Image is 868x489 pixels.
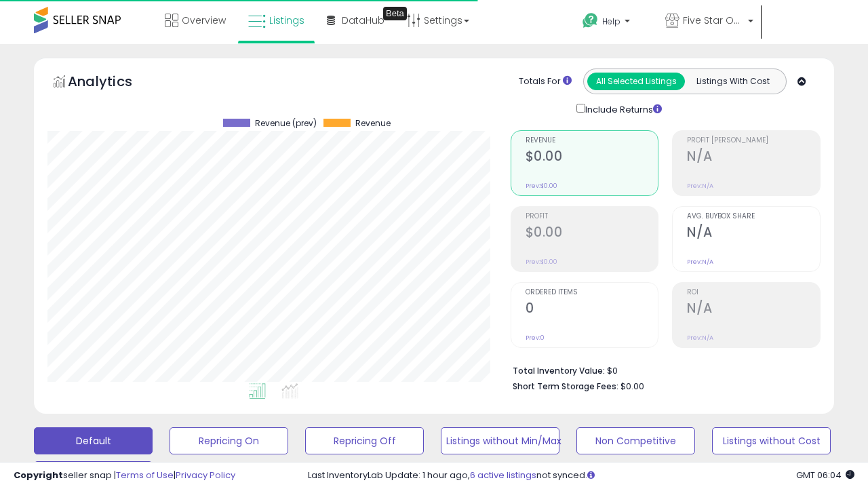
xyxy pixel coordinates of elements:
[684,73,782,90] button: Listings With Cost
[687,224,820,243] h2: N/A
[34,461,153,488] button: Deactivated & In Stock
[513,361,811,378] li: $0
[712,427,831,454] button: Listings without Cost
[176,469,235,482] a: Privacy Policy
[602,16,620,27] span: Help
[14,469,63,482] strong: Copyright
[342,14,384,27] span: DataHub
[526,182,557,190] small: Prev: $0.00
[14,469,235,482] div: seller snap | |
[576,427,695,454] button: Non Competitive
[519,75,572,88] div: Totals For
[116,469,174,482] a: Terms of Use
[308,469,854,482] div: Last InventoryLab Update: 1 hour ago, not synced.
[182,14,226,27] span: Overview
[526,224,658,243] h2: $0.00
[355,119,391,128] span: Revenue
[587,73,685,90] button: All Selected Listings
[526,289,658,296] span: Ordered Items
[255,119,317,128] span: Revenue (prev)
[68,72,159,94] h5: Analytics
[687,300,820,319] h2: N/A
[687,149,820,167] h2: N/A
[687,289,820,296] span: ROI
[170,427,288,454] button: Repricing On
[687,334,713,342] small: Prev: N/A
[526,334,545,342] small: Prev: 0
[526,258,557,266] small: Prev: $0.00
[566,101,678,117] div: Include Returns
[513,380,618,392] b: Short Term Storage Fees:
[526,149,658,167] h2: $0.00
[305,427,424,454] button: Repricing Off
[470,469,536,482] a: 6 active listings
[34,427,153,454] button: Default
[796,469,854,482] span: 2025-10-11 06:04 GMT
[269,14,304,27] span: Listings
[526,213,658,220] span: Profit
[441,427,559,454] button: Listings without Min/Max
[687,258,713,266] small: Prev: N/A
[526,300,658,319] h2: 0
[683,14,744,27] span: Five Star Outlet Store
[687,182,713,190] small: Prev: N/A
[620,380,644,393] span: $0.00
[687,137,820,144] span: Profit [PERSON_NAME]
[572,2,653,44] a: Help
[582,12,599,29] i: Get Help
[513,365,605,376] b: Total Inventory Value:
[526,137,658,144] span: Revenue
[383,7,407,20] div: Tooltip anchor
[687,213,820,220] span: Avg. Buybox Share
